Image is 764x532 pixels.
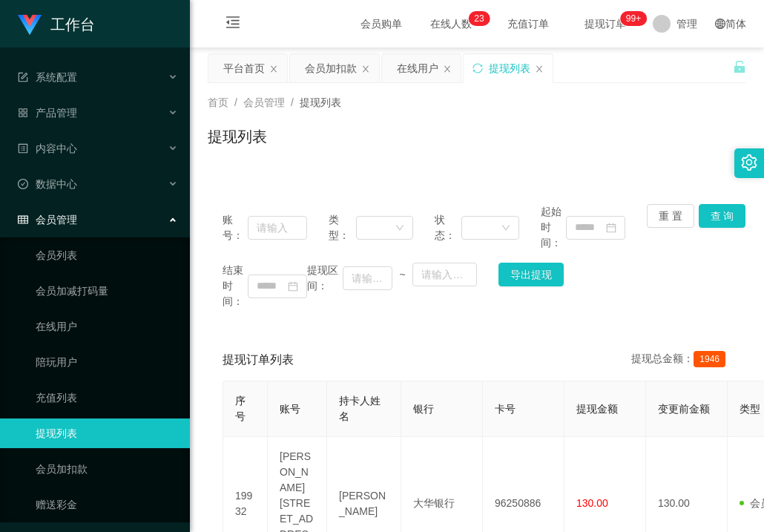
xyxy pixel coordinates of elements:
h1: 工作台 [50,1,95,48]
i: 图标： global [715,19,725,29]
div: 平台首页 [223,54,265,82]
button: 导出提现 [498,263,564,286]
input: 请输入 [248,216,308,240]
span: 130.00 [576,497,608,509]
span: 提现区间： [307,263,342,294]
i: 图标： table [18,214,28,225]
i: 图标： 关闭 [361,65,370,73]
div: 在线用户 [397,54,438,82]
span: 账号 [280,403,300,415]
a: 赠送彩金 [36,490,178,519]
span: 起始时间： [541,204,566,251]
span: 提现订单列表 [223,351,294,369]
div: 提现列表 [489,54,530,82]
a: 陪玩用户 [36,347,178,377]
span: / [234,96,237,108]
i: 图标： 日历 [606,223,616,233]
div: 会员加扣款 [305,54,357,82]
font: 简体 [725,18,746,30]
span: 类型： [329,212,356,243]
button: 查 询 [699,204,746,228]
i: 图标： 设置 [741,154,757,171]
a: 会员列表 [36,240,178,270]
span: 1946 [694,351,725,367]
span: 会员管理 [243,96,285,108]
font: 充值订单 [507,18,549,30]
i: 图标： form [18,72,28,82]
i: 图标： 关闭 [269,65,278,73]
span: 状态： [435,212,462,243]
a: 工作台 [18,18,95,30]
span: 首页 [208,96,228,108]
font: 产品管理 [36,107,77,119]
i: 图标： 向下 [501,223,510,234]
span: / [291,96,294,108]
font: 提现总金额： [631,352,694,364]
h1: 提现列表 [208,125,267,148]
span: 序号 [235,395,246,422]
sup: 1054 [620,11,647,26]
i: 图标： 关闭 [443,65,452,73]
img: logo.9652507e.png [18,15,42,36]
font: 数据中心 [36,178,77,190]
font: 提现订单 [584,18,626,30]
span: 变更前金额 [658,403,710,415]
i: 图标： 日历 [288,281,298,292]
input: 请输入最大值为 [412,263,477,286]
span: 提现列表 [300,96,341,108]
a: 提现列表 [36,418,178,448]
i: 图标： 同步 [472,63,483,73]
a: 会员加减打码量 [36,276,178,306]
font: 在线人数 [430,18,472,30]
font: 内容中心 [36,142,77,154]
sup: 23 [468,11,490,26]
i: 图标： 个人资料 [18,143,28,154]
a: 在线用户 [36,312,178,341]
span: ~ [392,267,413,283]
i: 图标： check-circle-o [18,179,28,189]
p: 2 [474,11,479,26]
span: 持卡人姓名 [339,395,381,422]
i: 图标： 解锁 [733,60,746,73]
span: 类型 [740,403,760,415]
span: 结束时间： [223,263,248,309]
a: 充值列表 [36,383,178,413]
font: 会员管理 [36,214,77,226]
span: 卡号 [495,403,516,415]
button: 重 置 [647,204,694,228]
i: 图标： AppStore-O [18,108,28,118]
font: 系统配置 [36,71,77,83]
span: 提现金额 [576,403,618,415]
p: 3 [479,11,484,26]
input: 请输入最小值为 [343,266,392,290]
i: 图标： 向下 [395,223,404,234]
span: 银行 [413,403,434,415]
i: 图标： 关闭 [535,65,544,73]
i: 图标： menu-fold [208,1,258,48]
span: 账号： [223,212,248,243]
a: 会员加扣款 [36,454,178,484]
